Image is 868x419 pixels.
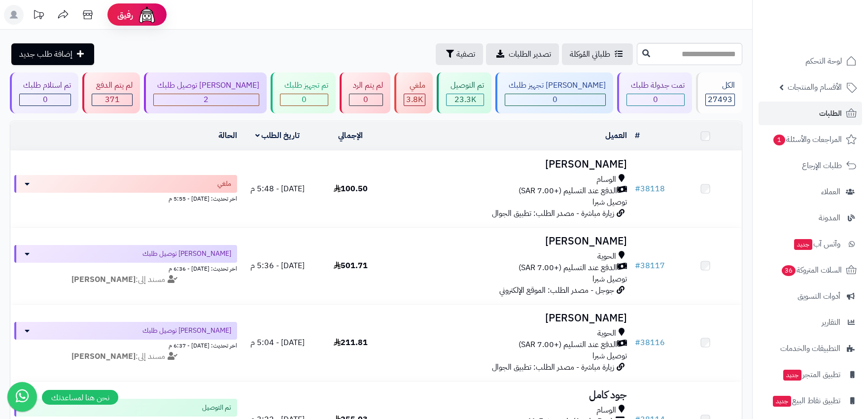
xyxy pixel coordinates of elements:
[801,13,859,34] img: logo-2.png
[781,263,842,277] span: السلات المتروكة
[788,80,842,94] span: الأقسام والمنتجات
[782,368,840,382] span: تطبيق المتجر
[363,94,368,105] span: 0
[705,80,735,91] div: الكل
[153,80,259,91] div: [PERSON_NAME] توصيل طلبك
[454,94,476,105] span: 23.3K
[19,80,71,91] div: تم استلام طلبك
[391,236,626,247] h3: [PERSON_NAME]
[759,102,862,125] a: الطلبات
[486,43,559,65] a: تصدير الطلبات
[653,94,658,105] span: 0
[71,274,136,285] strong: [PERSON_NAME]
[26,5,51,27] a: تحديثات المنصة
[334,183,368,195] span: 100.50
[446,80,484,91] div: تم التوصيل
[759,258,862,282] a: السلات المتروكة36
[759,232,862,256] a: وآتس آبجديد
[250,183,305,195] span: [DATE] - 5:48 م
[627,94,684,105] div: 0
[570,48,610,60] span: طلباتي المُوكلة
[759,311,862,334] a: التقارير
[250,337,305,349] span: [DATE] - 5:04 م
[217,179,231,189] span: ملغي
[492,208,614,219] span: زيارة مباشرة - مصدر الطلب: تطبيق الجوال
[493,72,615,113] a: [PERSON_NAME] تجهيز طلبك 0
[626,80,684,91] div: تمت جدولة طلبك
[8,72,80,113] a: تم استلام طلبك 0
[142,249,231,259] span: [PERSON_NAME] توصيل طلبك
[819,211,840,225] span: المدونة
[19,48,72,60] span: إضافة طلب جديد
[20,94,70,105] div: 0
[592,273,627,285] span: توصيل شبرا
[7,274,244,285] div: مسند إلى:
[759,128,862,151] a: المراجعات والأسئلة1
[392,72,435,113] a: ملغي 3.8K
[492,361,614,373] span: زيارة مباشرة - مصدر الطلب: تطبيق الجوال
[334,337,368,349] span: 211.81
[819,106,842,120] span: الطلبات
[759,284,862,308] a: أدوات التسويق
[436,43,483,65] button: تصفية
[615,72,694,113] a: تمت جدولة طلبك 0
[269,72,337,113] a: تم تجهيز طلبك 0
[349,80,383,91] div: لم يتم الرد
[349,94,382,105] div: 0
[773,396,791,407] span: جديد
[509,48,551,60] span: تصدير الطلبات
[759,206,862,230] a: المدونة
[759,389,862,413] a: تطبيق نقاط البيعجديد
[635,337,665,349] a: #38116
[759,337,862,360] a: التطبيقات والخدمات
[708,94,732,105] span: 27493
[435,72,493,113] a: تم التوصيل 23.3K
[635,337,640,349] span: #
[592,196,627,208] span: توصيل شبرا
[404,94,425,105] div: 3823
[391,159,626,170] h3: [PERSON_NAME]
[694,72,744,113] a: الكل27493
[204,94,208,105] span: 2
[635,260,640,272] span: #
[592,350,627,362] span: توصيل شبرا
[596,174,616,185] span: الوسام
[783,370,801,381] span: جديد
[597,251,616,262] span: الحوية
[250,260,305,272] span: [DATE] - 5:36 م
[302,94,307,105] span: 0
[802,159,842,173] span: طلبات الإرجاع
[805,54,842,68] span: لوحة التحكم
[798,289,840,303] span: أدوات التسويق
[635,183,665,195] a: #38118
[635,130,640,141] a: #
[92,94,132,105] div: 371
[447,94,483,105] div: 23297
[793,237,840,251] span: وآتس آب
[71,350,136,362] strong: [PERSON_NAME]
[605,130,627,141] a: العميل
[456,48,475,60] span: تصفية
[117,9,133,21] span: رفيق
[772,133,842,146] span: المراجعات والأسئلة
[14,340,237,350] div: اخر تحديث: [DATE] - 6:37 م
[519,262,617,274] span: الدفع عند التسليم (+7.00 SAR)
[92,80,132,91] div: لم يتم الدفع
[218,130,237,141] a: الحالة
[7,351,244,362] div: مسند إلى:
[772,394,840,408] span: تطبيق نقاط البيع
[334,260,368,272] span: 501.71
[759,49,862,73] a: لوحة التحكم
[280,94,327,105] div: 0
[14,263,237,273] div: اخر تحديث: [DATE] - 6:36 م
[505,80,606,91] div: [PERSON_NAME] تجهيز طلبك
[406,94,423,105] span: 3.8K
[562,43,633,65] a: طلباتي المُوكلة
[794,239,812,250] span: جديد
[773,134,786,146] span: 1
[142,326,231,336] span: [PERSON_NAME] توصيل طلبك
[80,72,141,113] a: لم يتم الدفع 371
[781,265,796,277] span: 36
[14,193,237,203] div: اخر تحديث: [DATE] - 5:55 م
[105,94,120,105] span: 371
